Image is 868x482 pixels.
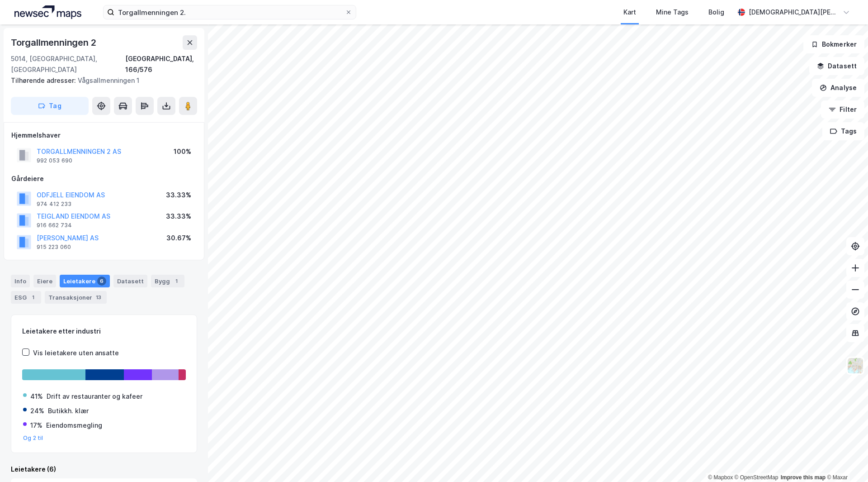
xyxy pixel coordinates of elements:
div: Torgallmenningen 2 [11,35,98,50]
div: Vågsallmenningen 1 [11,75,190,86]
button: Filter [821,100,864,119]
div: 916 662 734 [37,222,72,229]
a: OpenStreetMap [735,474,778,481]
div: 30.67% [166,233,191,243]
div: 100% [174,146,191,157]
div: 41% [30,391,43,402]
div: 17% [30,420,42,431]
div: Bolig [708,7,724,18]
div: 5014, [GEOGRAPHIC_DATA], [GEOGRAPHIC_DATA] [11,53,125,75]
div: Gårdeiere [11,173,197,184]
button: Bokmerker [803,35,864,53]
a: Mapbox [708,474,733,481]
div: Eiendomsmegling [46,420,102,431]
div: 992 053 690 [37,157,72,164]
div: Leietakere [60,275,110,287]
span: Tilhørende adresser: [11,76,78,84]
div: 33.33% [166,211,191,222]
div: Leietakere (6) [11,464,197,475]
div: ESG [11,291,41,304]
div: 24% [30,406,44,416]
div: Butikkh. klær [48,406,89,416]
div: Datasett [113,275,147,287]
div: Transaksjoner [45,291,107,304]
button: Tag [11,97,89,115]
div: Hjemmelshaver [11,130,197,141]
div: [DEMOGRAPHIC_DATA][PERSON_NAME] [749,7,839,18]
div: Bygg [151,275,184,287]
div: Leietakere etter industri [22,326,186,337]
button: Tags [822,122,864,140]
a: Improve this map [781,474,826,481]
div: 6 [97,277,106,286]
div: 974 412 233 [37,200,71,208]
div: 1 [172,277,181,286]
button: Og 2 til [23,434,43,442]
div: Mine Tags [656,7,689,18]
div: Info [11,275,30,287]
div: Kart [623,7,636,18]
input: Søk på adresse, matrikkel, gårdeiere, leietakere eller personer [114,5,345,19]
div: 915 223 060 [37,243,71,251]
div: 1 [28,293,38,302]
div: Vis leietakere uten ansatte [33,348,119,358]
button: Analyse [812,79,864,97]
div: 33.33% [166,190,191,200]
div: Eiere [33,275,56,287]
div: [GEOGRAPHIC_DATA], 166/576 [125,53,197,75]
button: Datasett [809,57,864,75]
div: Drift av restauranter og kafeer [47,391,142,402]
img: logo.a4113a55bc3d86da70a041830d287a7e.svg [14,5,81,19]
img: Z [847,357,864,374]
iframe: Chat Widget [823,439,868,482]
div: 13 [94,293,103,302]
